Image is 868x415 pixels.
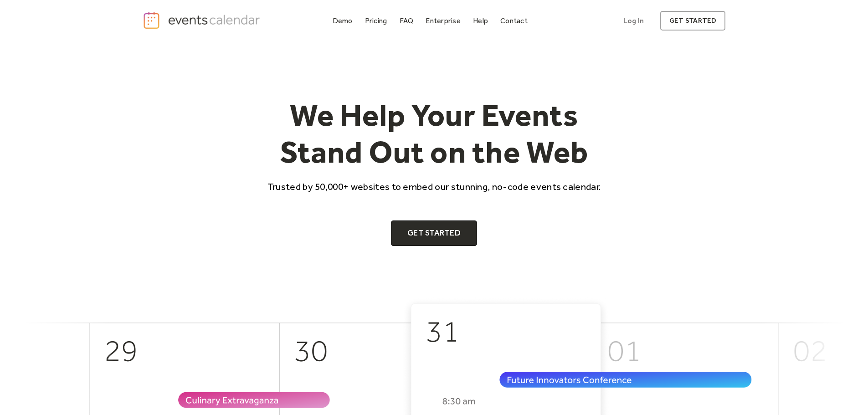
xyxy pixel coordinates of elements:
[391,220,477,246] a: Get Started
[614,11,653,31] a: Log In
[259,97,609,171] h1: We Help Your Events Stand Out on the Web
[396,15,417,27] a: FAQ
[361,15,391,27] a: Pricing
[426,18,460,23] div: Enterprise
[422,15,464,27] a: Enterprise
[469,15,492,27] a: Help
[473,18,488,23] div: Help
[259,180,609,193] p: Trusted by 50,000+ websites to embed our stunning, no-code events calendar.
[500,18,528,23] div: Contact
[333,18,353,23] div: Demo
[660,11,725,31] a: get started
[329,15,356,27] a: Demo
[497,15,531,27] a: Contact
[365,18,387,23] div: Pricing
[400,18,414,23] div: FAQ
